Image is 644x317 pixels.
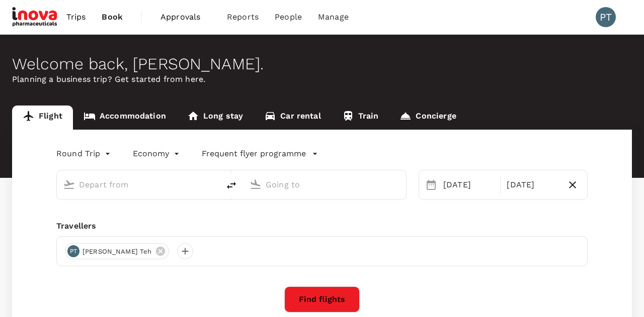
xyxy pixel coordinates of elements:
a: Concierge [389,105,466,130]
div: Economy [133,146,182,162]
span: Trips [66,11,86,23]
div: [DATE] [439,175,498,195]
a: Long stay [177,105,254,130]
div: PT[PERSON_NAME] Teh [65,243,169,259]
button: Open [212,183,214,185]
p: Frequent flyer programme [202,148,306,160]
p: Planning a business trip? Get started from here. [12,73,632,85]
button: Open [399,183,401,185]
input: Depart from [79,177,198,192]
a: Flight [12,105,73,130]
button: Find flights [284,286,360,312]
div: Welcome back , [PERSON_NAME] . [12,55,632,73]
div: [DATE] [503,175,561,195]
span: People [275,11,302,23]
span: Manage [318,11,349,23]
div: PT [67,245,79,257]
a: Train [332,105,389,130]
span: [PERSON_NAME] Teh [76,247,158,257]
div: PT [596,7,616,27]
span: Book [102,11,123,23]
div: Round Trip [56,146,113,162]
span: Approvals [160,11,211,23]
button: delete [219,173,244,197]
img: iNova Pharmaceuticals [12,6,58,28]
span: Reports [227,11,259,23]
input: Going to [266,177,385,192]
button: Frequent flyer programme [202,148,318,160]
a: Car rental [254,105,332,130]
a: Accommodation [73,105,177,130]
div: Travellers [56,220,588,232]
